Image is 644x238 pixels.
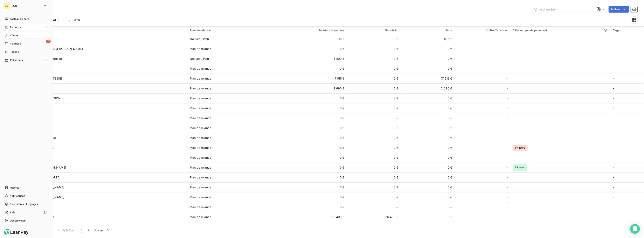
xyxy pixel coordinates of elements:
td: 5 500 € [275,54,347,64]
span: - [506,57,508,61]
span: - [506,185,508,189]
button: Précédent [54,226,79,235]
td: 0 € [347,123,401,133]
img: Logo LeanPay [3,229,29,236]
span: - [506,175,508,179]
div: 3C [3,2,10,9]
div: Plan de relance [190,86,211,90]
td: 0 € [347,83,401,93]
span: 3CR [12,4,41,7]
td: 0 € [401,172,455,182]
td: 0 € [401,143,455,153]
td: 0 € [347,222,401,232]
span: - [506,195,508,199]
td: 0 € [275,222,347,232]
span: - [613,215,614,219]
td: 2 690 € [401,83,455,93]
td: 0 € [401,222,455,232]
span: - [613,146,614,149]
button: 1 [79,226,85,235]
div: Plan de relance [190,29,272,32]
div: Échu [403,29,452,32]
span: - [506,86,508,90]
td: 0 € [347,133,401,143]
td: 0 € [401,163,455,172]
td: 0 € [401,64,455,74]
span: - [613,87,614,90]
td: 0 € [401,212,455,222]
div: Plan de relance [190,96,211,100]
span: - [613,185,614,189]
span: Paramètres et réglages [10,202,38,206]
span: - [613,176,614,179]
div: Plan de relance [190,195,211,199]
td: 0 € [347,153,401,163]
td: 0 € [401,123,455,133]
span: - [506,156,508,160]
td: 0 € [401,44,455,54]
td: 0 € [275,93,347,103]
span: - [613,136,614,140]
td: 0 € [275,143,347,153]
span: - [613,195,614,199]
td: 0 € [347,182,401,192]
span: - [506,205,508,209]
span: - [506,47,508,51]
div: Open Intercom Messenger [630,224,640,234]
td: 0 € [401,153,455,163]
div: Non-échu [349,29,398,32]
td: 0 € [347,113,401,123]
div: Plan de relance [190,205,211,209]
td: 17 515 € [401,74,455,83]
span: 15 [46,40,51,43]
div: Nouveau Plan [190,37,209,41]
span: Paiements [10,58,23,62]
span: - [506,146,508,150]
span: 57 jours [513,164,527,171]
span: - [506,106,508,110]
span: - [613,37,614,41]
div: Délai moyen de paiement [513,29,608,32]
span: 84 jours [513,145,528,151]
span: - [506,126,508,130]
td: 0 € [401,133,455,143]
td: 0 € [347,103,401,113]
span: - [506,215,508,219]
div: Plan de relance [190,146,211,150]
div: Nouveau Plan [190,57,209,61]
td: 0 € [275,153,347,163]
td: 0 € [275,123,347,133]
button: Suivant [92,226,112,235]
td: 0 € [275,172,347,182]
td: 0 € [347,172,401,182]
span: Tableau de bord [10,17,29,21]
span: Clients [10,34,18,37]
div: Plan de relance [190,116,211,120]
span: - [613,96,614,100]
td: 0 € [275,64,347,74]
span: - [506,165,508,170]
div: Plan de relance [190,47,211,51]
td: 0 € [401,192,455,202]
td: 0 € [401,93,455,103]
div: Plan de relance [190,126,211,130]
span: - [613,116,614,120]
td: 0 € [275,182,347,192]
td: 0 € [347,143,401,153]
td: 26 409 € [275,212,347,222]
button: Actions [609,6,629,13]
td: 0 € [347,54,401,64]
div: Plan de relance [190,175,211,179]
span: - [613,166,614,169]
button: Filtrer [64,17,83,23]
a: Aide [3,209,49,216]
span: - [506,116,508,120]
td: 17 515 € [275,74,347,83]
span: - [506,37,508,41]
span: Aide [10,211,15,214]
td: 0 € [347,202,401,212]
td: 0 € [347,163,401,172]
span: - [506,67,508,71]
span: Relances [10,42,21,46]
td: 0 € [347,34,401,44]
